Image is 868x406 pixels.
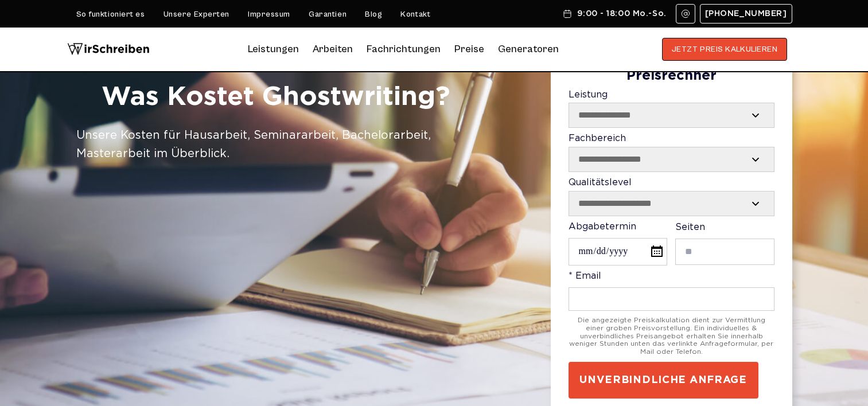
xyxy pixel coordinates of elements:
label: * Email [569,271,774,311]
a: Kontakt [400,10,430,19]
a: Leistungen [248,40,299,58]
a: Arbeiten [313,40,353,58]
img: logo wirschreiben [67,38,150,61]
a: Impressum [248,10,290,19]
a: Preise [454,43,484,55]
select: Qualitätslevel [569,192,774,216]
label: Qualitätslevel [569,178,774,216]
span: 9:00 - 18:00 Mo.-So. [577,9,666,18]
a: So funktioniert es [76,10,145,19]
img: Schedule [562,9,573,18]
label: Leistung [569,90,774,128]
form: Contact form [569,68,774,399]
select: Fachbereich [569,147,774,171]
img: Email [681,9,690,18]
a: Fachrichtungen [367,40,441,58]
div: Preisrechner [569,68,774,84]
input: * Email [569,287,774,311]
a: Generatoren [498,40,559,58]
a: Unsere Experten [164,10,229,19]
label: Fachbereich [569,134,774,172]
div: Die angezeigte Preiskalkulation dient zur Vermittlung einer groben Preisvorstellung. Ein individu... [569,317,774,356]
label: Abgabetermin [569,222,667,266]
button: UNVERBINDLICHE ANFRAGE [569,362,758,399]
span: UNVERBINDLICHE ANFRAGE [579,373,747,387]
h1: Ghostwriter Preise Was Kostet Ghostwriting? [76,46,476,115]
button: JETZT PREIS KALKULIEREN [662,38,788,61]
a: [PHONE_NUMBER] [700,4,792,24]
a: Garantien [309,10,347,19]
span: [PHONE_NUMBER] [705,9,787,18]
select: Leistung [569,103,774,127]
span: Seiten [675,223,705,232]
a: Blog [365,10,382,19]
input: Abgabetermin [569,238,667,265]
div: Unsere Kosten für Hausarbeit, Seminararbeit, Bachelorarbeit, Masterarbeit im Überblick. [76,126,476,163]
